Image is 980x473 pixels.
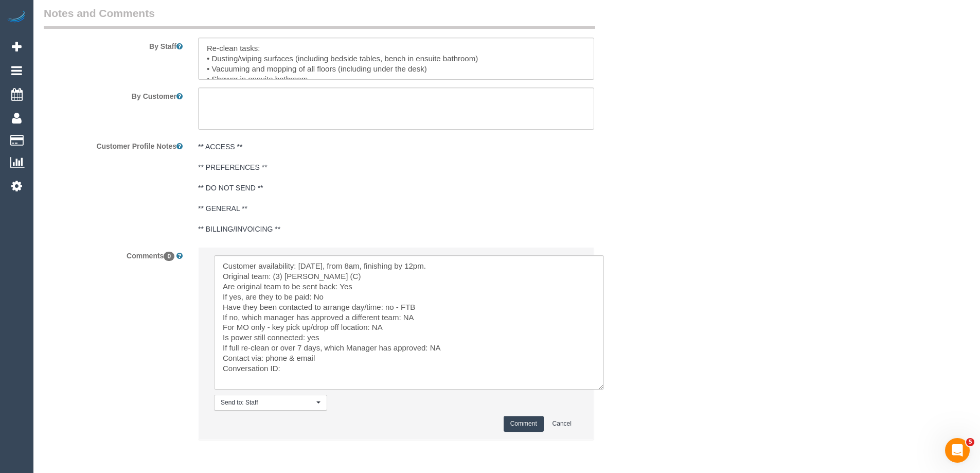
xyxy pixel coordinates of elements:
[6,10,27,25] img: Automaid Logo
[36,87,190,101] label: By Customer
[36,38,190,51] label: By Staff
[945,438,970,463] iframe: Intercom live chat
[36,137,190,151] label: Customer Profile Notes
[221,398,314,407] span: Send to: Staff
[44,6,595,29] legend: Notes and Comments
[36,247,190,261] label: Comments
[546,416,578,432] button: Cancel
[966,438,974,446] span: 5
[504,416,544,432] button: Comment
[164,252,174,261] span: 0
[214,395,327,411] button: Send to: Staff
